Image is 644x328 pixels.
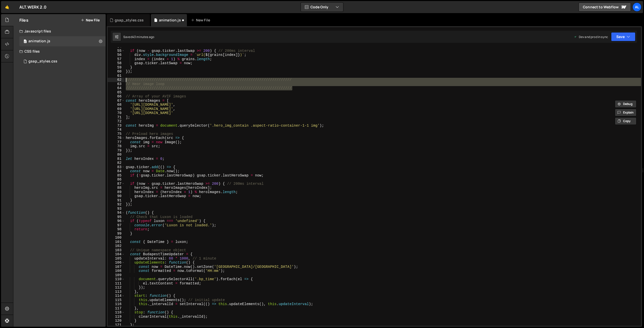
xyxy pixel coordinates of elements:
div: 65 [108,90,125,95]
div: gsap_styles.css [28,59,57,64]
div: gsap_styles.css [115,18,144,23]
div: ALT.WERK 2.0 [19,4,47,10]
div: 79 [108,149,125,153]
div: 83 [108,165,125,169]
div: 14912/40509.css [19,56,106,66]
div: 107 [108,265,125,269]
div: New File [191,18,212,23]
div: 70 [108,111,125,115]
div: 64 [108,86,125,90]
div: CSS files [13,46,106,56]
a: 🤙 [1,1,13,13]
div: 90 [108,194,125,198]
span: 0 [24,40,27,44]
div: 101 [108,240,125,244]
button: Explain [615,109,636,116]
div: 63 [108,82,125,86]
h2: Files [19,17,28,23]
div: 61 [108,74,125,78]
div: 108 [108,269,125,273]
div: 91 [108,198,125,203]
div: 95 [108,215,125,219]
div: 73 [108,124,125,128]
div: 105 [108,257,125,261]
div: 114 [108,294,125,298]
div: 74 [108,128,125,132]
a: Connect to Webflow [579,3,631,12]
div: 94 [108,211,125,215]
div: 106 [108,261,125,265]
div: 76 [108,136,125,140]
div: 58 [108,61,125,65]
div: 120 [108,319,125,323]
div: 72 [108,119,125,124]
div: 116 [108,302,125,306]
div: 14912/38821.js [19,36,106,46]
div: 89 [108,190,125,194]
div: 69 [108,107,125,111]
div: 98 [108,227,125,232]
div: 110 [108,277,125,281]
div: Saved [123,35,154,39]
div: 43 minutes ago [132,35,154,39]
div: 93 [108,207,125,211]
div: 97 [108,223,125,228]
button: Code Only [301,3,343,12]
div: 103 [108,248,125,252]
div: 55 [108,49,125,53]
div: animation.js [28,39,50,44]
div: 109 [108,273,125,277]
div: 68 [108,103,125,107]
div: 80 [108,153,125,157]
button: Debug [615,100,636,108]
div: 121 [108,323,125,327]
div: Dev and prod in sync [574,35,608,39]
div: 67 [108,99,125,103]
div: 119 [108,315,125,319]
div: Javascript files [13,26,106,36]
div: 111 [108,281,125,286]
div: 85 [108,173,125,178]
div: 112 [108,285,125,290]
div: 71 [108,115,125,120]
div: 59 [108,65,125,70]
button: Save [611,32,635,41]
div: 118 [108,310,125,315]
div: 62 [108,78,125,82]
div: 57 [108,57,125,61]
div: 113 [108,290,125,294]
div: 104 [108,252,125,257]
div: 87 [108,182,125,186]
div: 84 [108,169,125,173]
div: 66 [108,94,125,99]
div: animation.js [159,18,181,23]
div: 86 [108,177,125,182]
div: 78 [108,144,125,149]
div: 77 [108,140,125,144]
div: 81 [108,157,125,161]
div: 88 [108,186,125,190]
div: 82 [108,161,125,165]
button: Copy [615,117,636,125]
div: 115 [108,298,125,302]
div: 102 [108,244,125,248]
div: 56 [108,53,125,57]
div: 100 [108,236,125,240]
div: 99 [108,232,125,236]
div: 96 [108,219,125,223]
div: 75 [108,132,125,136]
div: 117 [108,306,125,311]
div: 60 [108,69,125,74]
a: AL [632,3,641,12]
button: New File [81,18,100,22]
div: 92 [108,202,125,207]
